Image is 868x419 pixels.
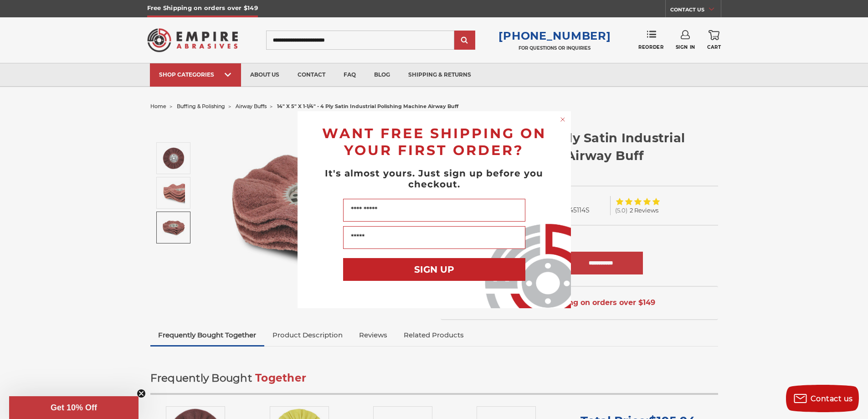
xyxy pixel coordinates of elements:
button: Close dialog [558,115,567,124]
span: It's almost yours. Just sign up before you checkout. [325,168,543,190]
span: Contact us [811,394,853,403]
button: Contact us [786,385,859,412]
button: SIGN UP [343,258,525,281]
span: WANT FREE SHIPPING ON YOUR FIRST ORDER? [322,125,546,159]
